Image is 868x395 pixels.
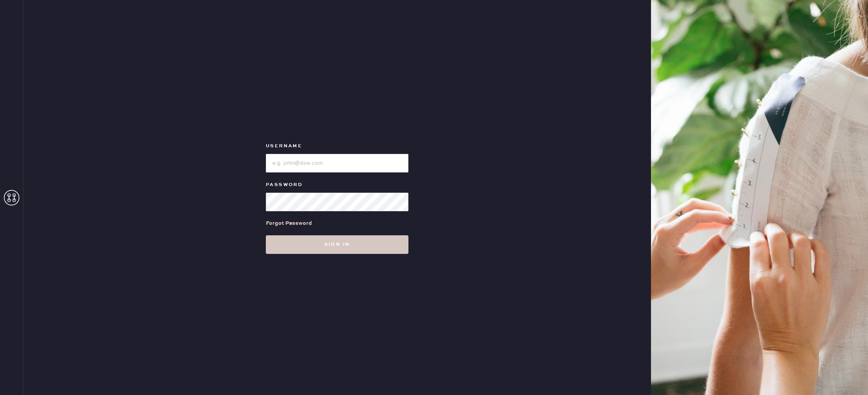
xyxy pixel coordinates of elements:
[266,211,312,235] a: Forgot Password
[266,235,408,254] button: Sign in
[266,219,312,228] div: Forgot Password
[266,154,408,172] input: e.g. john@doe.com
[266,141,408,151] label: Username
[266,180,408,190] label: Password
